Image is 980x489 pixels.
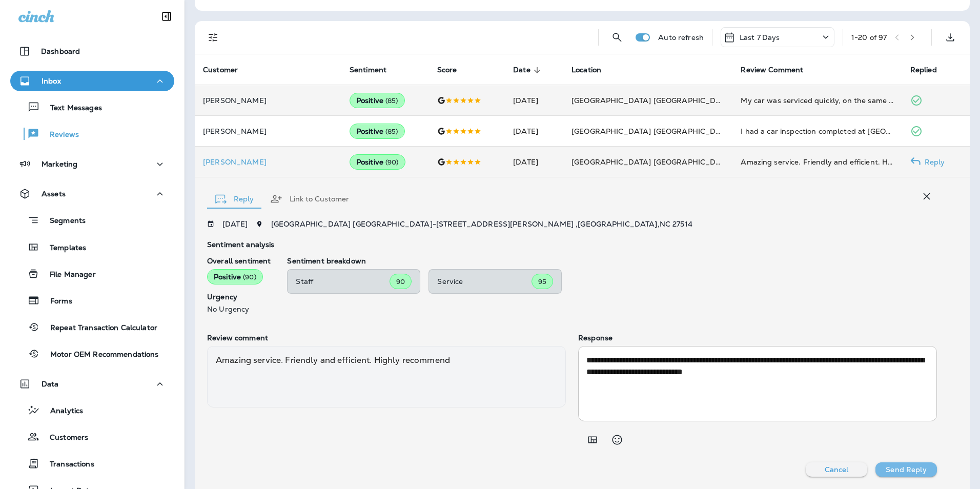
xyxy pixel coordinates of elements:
[39,270,96,280] p: File Manager
[42,77,61,85] p: Inbox
[10,41,174,62] button: Dashboard
[350,93,405,108] div: Positive
[505,147,563,177] td: [DATE]
[851,33,887,42] div: 1 - 20 of 97
[940,27,961,48] button: Export as CSV
[203,158,333,166] div: Click to view Customer Drawer
[921,158,945,166] p: Reply
[607,27,627,48] button: Search Reviews
[207,269,263,284] div: Positive
[741,95,893,106] div: My car was serviced quickly, on the same day I requested service. Staff was great
[886,465,926,474] p: Send Reply
[271,219,692,229] span: [GEOGRAPHIC_DATA] [GEOGRAPHIC_DATA] - [STREET_ADDRESS][PERSON_NAME] , [GEOGRAPHIC_DATA] , NC 27514
[39,460,94,470] p: Transactions
[222,220,248,228] p: [DATE]
[437,277,532,286] p: Service
[39,216,86,227] p: Segments
[513,66,544,75] span: Date
[296,277,390,286] p: Staff
[41,47,80,55] p: Dashboard
[571,66,601,74] span: Location
[40,350,159,360] p: Motor OEM Recommendations
[806,462,867,477] button: Cancel
[207,334,566,342] p: Review comment
[207,305,271,313] p: No Urgency
[203,127,333,135] p: [PERSON_NAME]
[152,6,181,27] button: Collapse Sidebar
[10,96,174,118] button: Text Messages
[571,66,615,75] span: Location
[10,290,174,311] button: Forms
[910,66,950,75] span: Replied
[607,430,627,450] button: Select an emoji
[203,66,251,75] span: Customer
[385,96,398,105] span: ( 85 )
[10,263,174,284] button: File Manager
[10,71,174,91] button: Inbox
[582,430,603,450] button: Add in a premade template
[10,316,174,338] button: Repeat Transaction Calculator
[203,96,333,105] p: [PERSON_NAME]
[385,127,398,136] span: ( 85 )
[40,104,102,113] p: Text Messages
[350,66,400,75] span: Sentiment
[578,334,937,342] p: Response
[385,158,399,167] span: ( 90 )
[40,323,157,333] p: Repeat Transaction Calculator
[287,257,937,265] p: Sentiment breakdown
[396,277,405,286] span: 90
[203,158,333,166] p: [PERSON_NAME]
[10,236,174,258] button: Templates
[262,180,357,217] button: Link to Customer
[658,33,704,42] p: Auto refresh
[538,277,546,286] span: 95
[10,374,174,394] button: Data
[350,66,386,74] span: Sentiment
[437,66,457,74] span: Score
[243,273,256,281] span: ( 90 )
[10,453,174,474] button: Transactions
[437,66,471,75] span: Score
[513,66,530,74] span: Date
[207,240,937,249] p: Sentiment analysis
[39,243,86,253] p: Templates
[571,127,797,136] span: [GEOGRAPHIC_DATA] [GEOGRAPHIC_DATA][PERSON_NAME]
[40,297,72,307] p: Forms
[203,27,223,48] button: Filters
[10,154,174,174] button: Marketing
[10,343,174,364] button: Motor OEM Recommendations
[910,66,937,74] span: Replied
[207,257,271,265] p: Overall sentiment
[505,85,563,116] td: [DATE]
[40,406,83,416] p: Analytics
[203,66,238,74] span: Customer
[10,399,174,421] button: Analytics
[740,33,780,42] p: Last 7 Days
[42,380,59,388] p: Data
[42,160,77,168] p: Marketing
[741,66,816,75] span: Review Comment
[207,180,262,217] button: Reply
[741,157,893,167] div: Amazing service. Friendly and efficient. Highly recommend
[741,126,893,136] div: I had a car inspection completed at Chapel Hill Tire and they were efficient and courteous. Great...
[207,346,566,407] div: Amazing service. Friendly and efficient. Highly recommend
[39,433,88,443] p: Customers
[875,462,937,477] button: Send Reply
[207,293,271,301] p: Urgency
[350,154,405,170] div: Positive
[350,124,405,139] div: Positive
[10,426,174,447] button: Customers
[825,465,849,474] p: Cancel
[42,190,66,198] p: Assets
[571,96,797,105] span: [GEOGRAPHIC_DATA] [GEOGRAPHIC_DATA][PERSON_NAME]
[10,209,174,231] button: Segments
[571,157,733,167] span: [GEOGRAPHIC_DATA] [GEOGRAPHIC_DATA]
[39,130,79,140] p: Reviews
[741,66,803,74] span: Review Comment
[10,123,174,145] button: Reviews
[10,184,174,204] button: Assets
[505,116,563,147] td: [DATE]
